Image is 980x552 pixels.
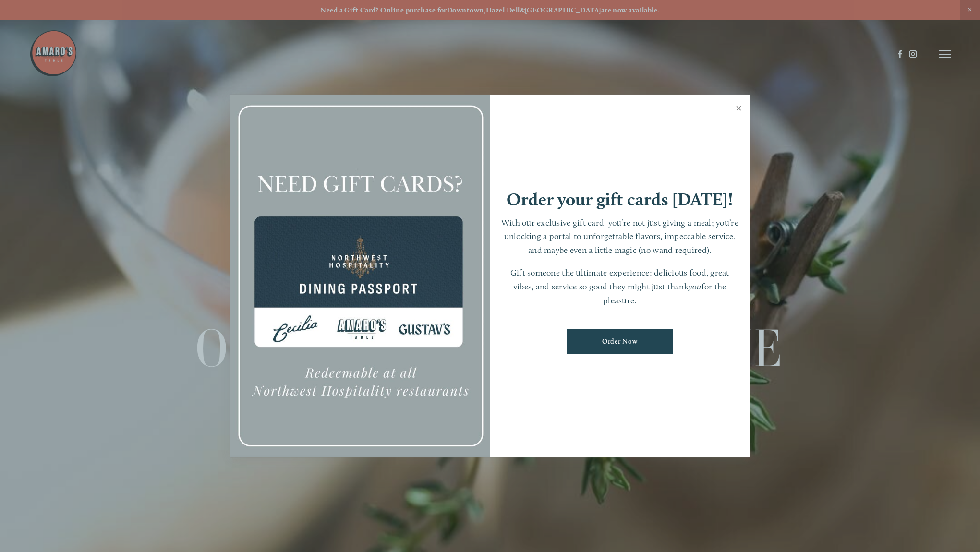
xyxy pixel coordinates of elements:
em: you [689,281,702,291]
h1: Order your gift cards [DATE]! [507,191,733,208]
a: Close [729,96,748,123]
a: Order Now [567,329,673,354]
p: Gift someone the ultimate experience: delicious food, great vibes, and service so good they might... [500,266,740,307]
p: With our exclusive gift card, you’re not just giving a meal; you’re unlocking a portal to unforge... [500,216,740,257]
